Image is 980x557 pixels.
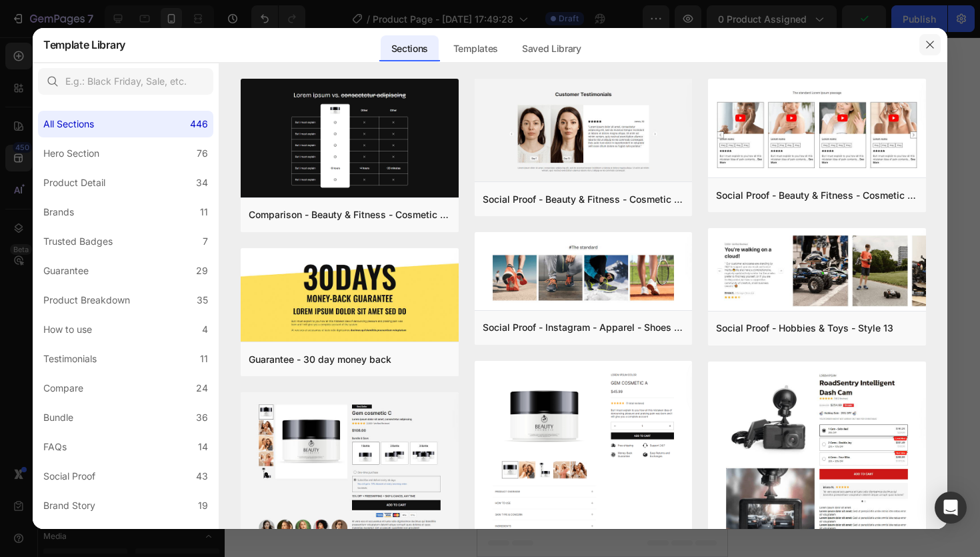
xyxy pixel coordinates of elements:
[196,410,208,426] div: 36
[196,263,208,279] div: 29
[11,52,240,189] strong: El Dúo Coreano Que Transforma Tu Piel en Solo 7 [PERSON_NAME]
[200,204,208,220] div: 11
[11,234,75,248] span: Add section
[197,145,208,161] div: 76
[43,527,96,543] div: Product List
[200,351,208,367] div: 11
[43,233,113,249] div: Trusted Badges
[249,207,451,223] div: Comparison - Beauty & Fitness - Cosmetic - Ingredients - Style 19
[190,116,208,132] div: 446
[196,468,208,484] div: 43
[43,263,89,279] div: Guarantee
[38,68,213,95] input: E.g.: Black Friday, Sale, etc.
[43,351,97,367] div: Testimonials
[241,248,459,344] img: g30.png
[43,498,95,514] div: Brand Story
[43,468,95,484] div: Social Proof
[483,191,685,207] div: Social Proof - Beauty & Fitness - Cosmetic - Style 16
[708,228,926,314] img: sp13.png
[85,264,165,278] div: Choose templates
[475,79,693,185] img: sp16.png
[196,380,208,396] div: 24
[475,232,693,312] img: sp30.png
[43,322,92,338] div: How to use
[935,492,967,524] div: Open Intercom Messenger
[67,7,157,20] span: iPhone 13 Mini ( 375 px)
[196,175,208,191] div: 34
[43,145,99,161] div: Hero Section
[43,292,130,308] div: Product Breakdown
[475,361,693,556] img: pd11.png
[483,320,685,336] div: Social Proof - Instagram - Apparel - Shoes - Style 30
[85,355,166,369] div: Add blank section
[43,175,105,191] div: Product Detail
[197,292,208,308] div: 35
[198,439,208,455] div: 14
[716,187,918,203] div: Social Proof - Beauty & Fitness - Cosmetic - Style 8
[43,410,73,426] div: Bundle
[1,50,249,192] p: ⁠⁠⁠⁠⁠⁠⁠
[89,326,160,338] span: from URL or image
[716,320,893,336] div: Social Proof - Hobbies & Toys - Style 13
[43,380,83,396] div: Compare
[90,310,160,324] div: Generate layout
[43,439,67,455] div: FAQs
[75,372,174,384] span: then drag & drop elements
[511,35,592,62] div: Saved Library
[43,27,125,62] h2: Template Library
[708,79,926,181] img: sp8.png
[79,281,170,293] span: inspired by CRO experts
[203,233,208,249] div: 7
[381,35,439,62] div: Sections
[202,322,208,338] div: 4
[198,498,208,514] div: 19
[43,116,94,132] div: All Sections
[241,79,459,200] img: c19.png
[196,527,208,543] div: 22
[249,352,391,368] div: Guarantee - 30 day money back
[443,35,509,62] div: Templates
[43,204,74,220] div: Brands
